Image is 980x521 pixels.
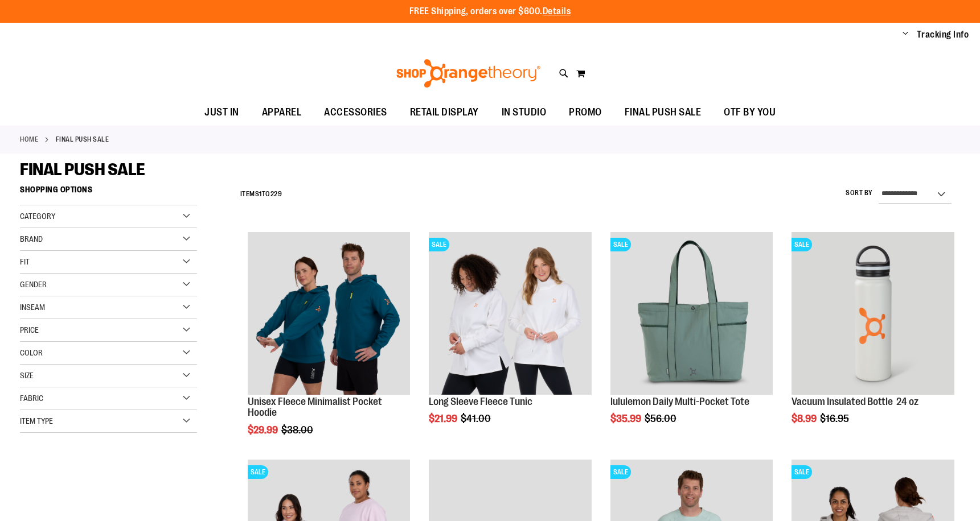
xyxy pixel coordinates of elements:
a: PROMO [557,100,613,126]
span: 1 [259,190,262,198]
a: APPAREL [251,100,313,126]
span: Item Type [20,416,53,425]
span: PROMO [569,100,602,125]
span: SALE [610,465,631,479]
span: RETAIL DISPLAY [410,100,479,125]
a: Vacuum Insulated Bottle 24 oz [792,396,919,407]
span: Gender [20,280,47,289]
a: Unisex Fleece Minimalist Pocket Hoodie [248,232,411,396]
h2: Items to [240,185,282,203]
p: FREE Shipping, orders over $600. [409,5,571,18]
a: lululemon Daily Multi-Pocket ToteSALE [610,232,773,396]
span: OTF BY YOU [724,100,776,125]
img: lululemon Daily Multi-Pocket Tote [610,232,773,395]
span: SALE [429,238,449,251]
a: IN STUDIO [490,100,558,126]
span: FINAL PUSH SALE [625,100,702,125]
span: $29.99 [248,424,280,436]
strong: Shopping Options [20,180,197,205]
a: JUST IN [193,100,251,126]
a: Product image for Fleece Long SleeveSALE [429,232,592,396]
span: Category [20,212,55,221]
span: Color [20,348,43,357]
span: ACCESSORIES [324,100,387,125]
img: Shop Orangetheory [395,59,542,88]
div: product [242,226,416,465]
span: SALE [610,238,631,251]
span: $41.00 [461,413,493,424]
a: lululemon Daily Multi-Pocket Tote [610,396,749,407]
div: product [786,226,960,454]
label: Sort By [846,188,873,198]
span: $56.00 [645,413,678,424]
span: $35.99 [610,413,643,424]
a: Long Sleeve Fleece Tunic [429,396,532,407]
a: Unisex Fleece Minimalist Pocket Hoodie [248,396,382,419]
a: Details [543,6,571,16]
span: IN STUDIO [502,100,547,125]
span: SALE [792,465,812,479]
span: $38.00 [281,424,315,436]
a: RETAIL DISPLAY [399,100,490,126]
span: Fit [20,257,30,266]
span: $8.99 [792,413,818,424]
a: Home [20,134,38,144]
span: JUST IN [204,100,239,125]
span: Inseam [20,303,45,312]
img: Vacuum Insulated Bottle 24 oz [792,232,954,395]
img: Product image for Fleece Long Sleeve [429,232,592,395]
span: Brand [20,234,43,243]
strong: FINAL PUSH SALE [56,134,109,144]
div: product [423,226,597,454]
span: SALE [792,238,812,251]
button: Account menu [903,29,908,40]
a: ACCESSORIES [313,100,399,126]
span: $16.95 [820,413,851,424]
span: FINAL PUSH SALE [20,160,145,179]
a: FINAL PUSH SALE [613,100,713,125]
span: Fabric [20,394,43,403]
div: product [605,226,779,454]
span: Price [20,325,39,334]
a: Tracking Info [917,28,969,41]
span: SALE [248,465,268,479]
img: Unisex Fleece Minimalist Pocket Hoodie [248,232,411,395]
span: Size [20,371,34,380]
a: OTF BY YOU [712,100,787,126]
a: Vacuum Insulated Bottle 24 ozSALE [792,232,954,396]
span: $21.99 [429,413,459,424]
span: 229 [270,190,282,198]
span: APPAREL [262,100,302,125]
